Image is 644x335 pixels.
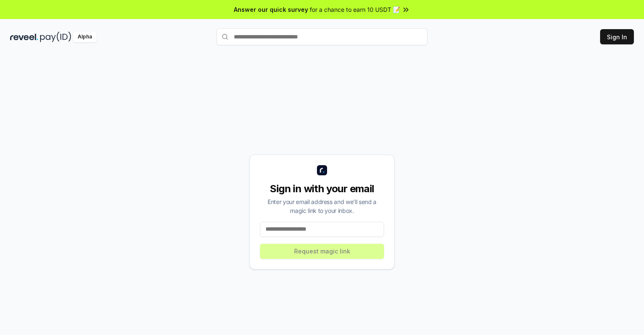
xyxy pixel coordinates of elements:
[600,29,634,44] button: Sign In
[40,32,71,42] img: pay_id
[310,5,400,14] span: for a chance to earn 10 USDT 📝
[10,32,38,42] img: reveel_dark
[260,182,384,196] div: Sign in with your email
[73,32,97,42] div: Alpha
[260,197,384,215] div: Enter your email address and we’ll send a magic link to your inbox.
[317,165,327,175] img: logo_small
[234,5,308,14] span: Answer our quick survey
